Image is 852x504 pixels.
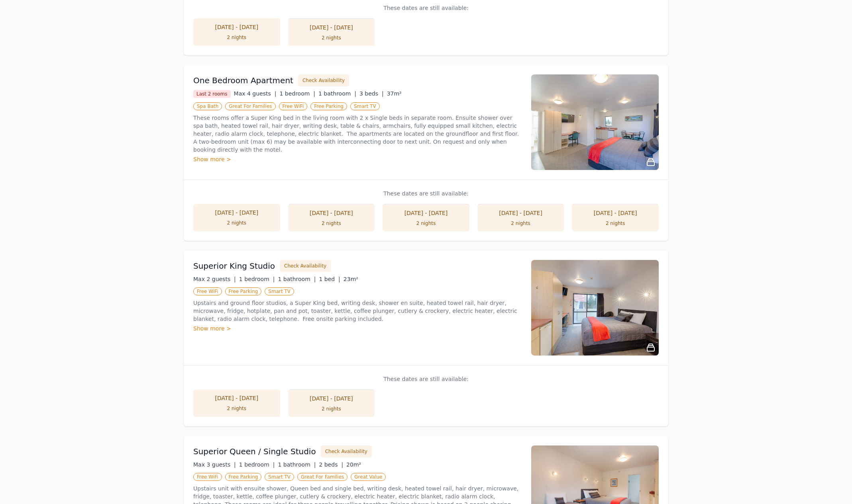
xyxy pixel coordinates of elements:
[239,461,275,468] span: 1 bedroom |
[193,189,659,197] p: These dates are still available:
[193,75,293,86] h3: One Bedroom Apartment
[225,473,262,481] span: Free Parking
[485,220,556,227] div: 2 nights
[296,406,367,412] div: 2 nights
[225,102,275,110] span: Great For Families
[485,209,556,217] div: [DATE] - [DATE]
[319,461,343,468] span: 2 beds |
[318,90,356,97] span: 1 bathroom |
[298,74,349,86] button: Check Availability
[239,276,275,282] span: 1 bedroom |
[193,324,522,332] div: Show more >
[351,473,386,481] span: Great Value
[296,23,367,31] div: [DATE] - [DATE]
[193,287,222,295] span: Free WiFi
[350,102,380,110] span: Smart TV
[201,405,272,412] div: 2 nights
[580,209,651,217] div: [DATE] - [DATE]
[321,445,372,457] button: Check Availability
[193,461,236,468] span: Max 3 guests |
[310,102,347,110] span: Free Parking
[193,155,522,163] div: Show more >
[201,394,272,402] div: [DATE] - [DATE]
[193,102,222,110] span: Spa Bath
[265,473,294,481] span: Smart TV
[359,90,384,97] span: 3 beds |
[193,446,316,457] h3: Superior Queen / Single Studio
[297,473,347,481] span: Great For Families
[296,220,367,227] div: 2 nights
[279,102,308,110] span: Free WiFi
[278,461,316,468] span: 1 bathroom |
[193,90,231,98] span: Last 2 rooms
[201,209,272,217] div: [DATE] - [DATE]
[296,395,367,402] div: [DATE] - [DATE]
[391,209,461,217] div: [DATE] - [DATE]
[201,220,272,226] div: 2 nights
[193,375,659,383] p: These dates are still available:
[580,220,651,227] div: 2 nights
[193,299,522,323] p: Upstairs and ground floor studios, a Super King bed, writing desk, shower en suite, heated towel ...
[193,473,222,481] span: Free WiFi
[319,276,340,282] span: 1 bed |
[193,4,659,12] p: These dates are still available:
[296,35,367,41] div: 2 nights
[193,114,522,154] p: These rooms offer a Super King bed in the living room with 2 x Single beds in separate room. Ensu...
[193,260,275,272] h3: Superior King Studio
[278,276,316,282] span: 1 bathroom |
[193,276,236,282] span: Max 2 guests |
[265,287,294,295] span: Smart TV
[279,90,315,97] span: 1 bedroom |
[387,90,402,97] span: 37m²
[391,220,461,227] div: 2 nights
[346,461,361,468] span: 20m²
[225,287,262,295] span: Free Parking
[344,276,358,282] span: 23m²
[296,209,367,217] div: [DATE] - [DATE]
[201,34,272,41] div: 2 nights
[234,90,277,97] span: Max 4 guests |
[280,260,331,272] button: Check Availability
[201,23,272,31] div: [DATE] - [DATE]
